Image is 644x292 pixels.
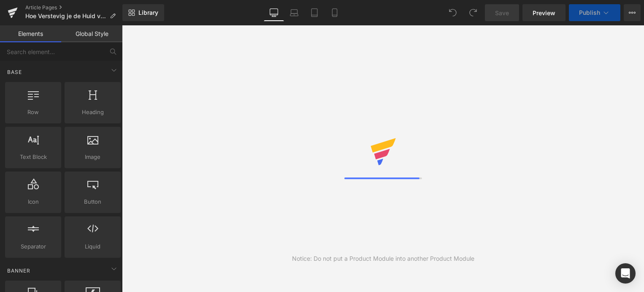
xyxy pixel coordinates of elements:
a: Article Pages [25,4,122,11]
a: Global Style [61,25,122,42]
span: Library [138,9,158,16]
span: Preview [533,8,555,17]
span: Text Block [8,153,59,161]
span: Icon [8,197,59,206]
a: Preview [522,4,566,21]
span: Base [6,68,23,76]
span: Heading [67,108,118,117]
a: New Library [122,4,164,21]
button: Undo [444,4,461,21]
span: Hoe Verstevig je de Huid van de Hals op Natuurlijke Wijze [25,13,106,19]
div: Notice: Do not put a Product Module into another Product Module [292,254,474,263]
button: More [624,4,641,21]
span: Image [67,153,118,161]
span: Liquid [67,242,118,251]
span: Separator [8,242,59,251]
div: Open Intercom Messenger [615,263,636,284]
a: Tablet [304,4,325,21]
span: Publish [579,9,600,16]
span: Button [67,197,118,206]
button: Redo [465,4,482,21]
button: Publish [569,4,620,21]
span: Save [495,8,509,17]
a: Desktop [264,4,284,21]
span: Row [8,108,59,117]
a: Laptop [284,4,304,21]
a: Mobile [325,4,345,21]
span: Banner [6,267,31,275]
